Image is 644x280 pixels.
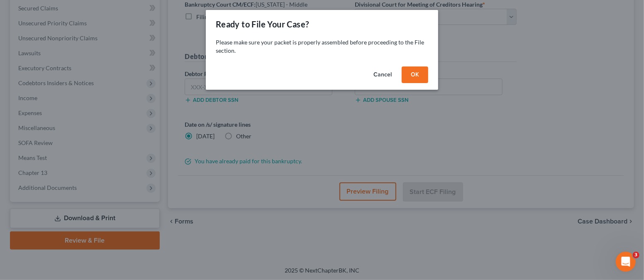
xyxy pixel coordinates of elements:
[367,66,398,83] button: Cancel
[216,38,428,55] p: Please make sure your packet is properly assembled before proceeding to the File section.
[402,66,428,83] button: OK
[616,252,636,272] iframe: Intercom live chat
[633,252,639,258] span: 3
[216,18,309,30] div: Ready to File Your Case?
